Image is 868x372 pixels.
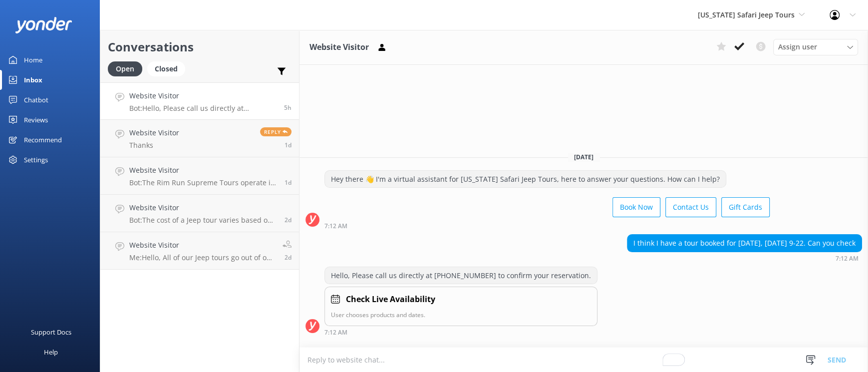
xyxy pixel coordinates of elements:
[24,130,62,150] div: Recommend
[129,253,275,262] p: Me: Hello, All of our Jeep tours go out of our office location of [STREET_ADDRESS] [GEOGRAPHIC_DA...
[309,41,369,54] h3: Website Visitor
[129,141,179,150] p: Thanks
[665,197,716,217] button: Contact Us
[147,63,190,74] a: Closed
[129,165,277,176] h4: Website Visitor
[31,322,71,342] div: Support Docs
[284,103,291,112] span: Sep 21 2025 07:12am (UTC -07:00) America/Phoenix
[100,195,299,232] a: Website VisitorBot:The cost of a Jeep tour varies based on the specific tour, day, time, season, ...
[24,70,42,90] div: Inbox
[129,178,277,187] p: Bot: The Rim Run Supreme Tours operate in the morning, afternoon, and evening. You can view live ...
[285,216,291,224] span: Sep 19 2025 11:19am (UTC -07:00) America/Phoenix
[108,37,291,56] h2: Conversations
[129,90,277,101] h4: Website Visitor
[324,222,770,229] div: Sep 21 2025 07:12am (UTC -07:00) America/Phoenix
[285,141,291,149] span: Sep 20 2025 12:16pm (UTC -07:00) America/Phoenix
[331,310,591,320] p: User chooses products and dates.
[24,90,48,110] div: Chatbot
[100,157,299,195] a: Website VisitorBot:The Rim Run Supreme Tours operate in the morning, afternoon, and evening. You ...
[627,235,862,252] div: I think I have a tour booked for [DATE], [DATE] 9-22. Can you check
[285,253,291,262] span: Sep 19 2025 09:28am (UTC -07:00) America/Phoenix
[24,110,48,130] div: Reviews
[108,63,147,74] a: Open
[773,39,858,55] div: Assign User
[100,120,299,157] a: Website VisitorThanksReply1d
[627,255,862,262] div: Sep 21 2025 07:12am (UTC -07:00) America/Phoenix
[100,232,299,270] a: Website VisitorMe:Hello, All of our Jeep tours go out of our office location of [STREET_ADDRESS] ...
[24,50,42,70] div: Home
[836,256,859,262] strong: 7:12 AM
[325,267,597,284] div: Hello, Please call us directly at [PHONE_NUMBER] to confirm your reservation.
[108,61,142,76] div: Open
[100,82,299,120] a: Website VisitorBot:Hello, Please call us directly at [PHONE_NUMBER] to confirm your reservation.5h
[612,197,660,217] button: Book Now
[129,127,179,138] h4: Website Visitor
[260,127,291,136] span: Reply
[147,61,185,76] div: Closed
[24,150,48,170] div: Settings
[285,178,291,187] span: Sep 19 2025 05:57pm (UTC -07:00) America/Phoenix
[721,197,770,217] button: Gift Cards
[129,240,275,251] h4: Website Visitor
[325,171,726,188] div: Hey there 👋 I'm a virtual assistant for [US_STATE] Safari Jeep Tours, here to answer your questio...
[129,216,277,225] p: Bot: The cost of a Jeep tour varies based on the specific tour, day, time, season, and holidays. ...
[324,223,347,229] strong: 7:12 AM
[568,153,599,161] span: [DATE]
[324,329,597,336] div: Sep 21 2025 07:12am (UTC -07:00) America/Phoenix
[698,10,795,19] span: [US_STATE] Safari Jeep Tours
[129,104,277,113] p: Bot: Hello, Please call us directly at [PHONE_NUMBER] to confirm your reservation.
[15,17,72,33] img: yonder-white-logo.png
[346,293,435,306] h4: Check Live Availability
[324,330,347,336] strong: 7:12 AM
[299,348,868,372] textarea: To enrich screen reader interactions, please activate Accessibility in Grammarly extension settings
[129,202,277,213] h4: Website Visitor
[44,342,58,362] div: Help
[778,41,817,52] span: Assign user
